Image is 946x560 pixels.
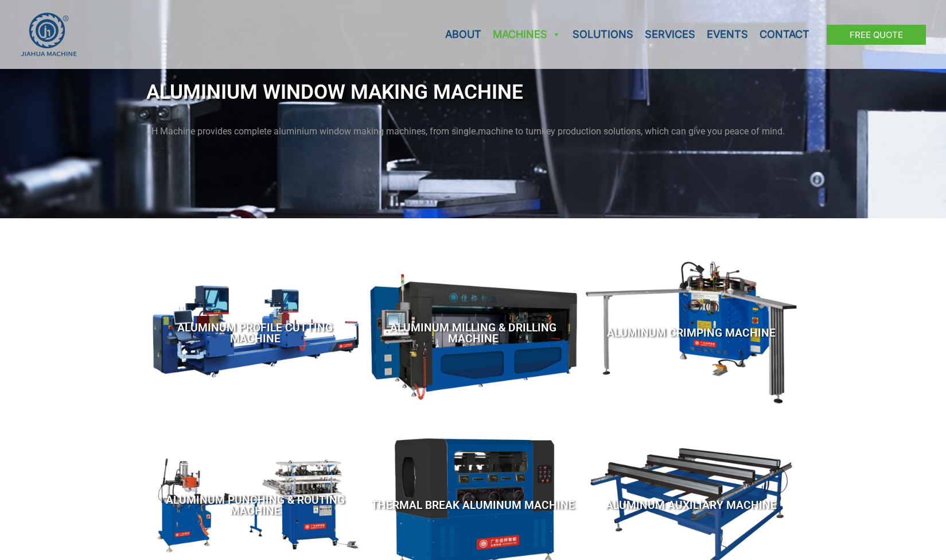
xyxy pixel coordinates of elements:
[370,322,577,344] span: Aluminum Milling & Drilling Machine
[607,272,776,393] a: Aluminum Crimping Machine
[152,495,359,516] span: Aluminum Punching & Routing Machine
[827,25,926,45] a: Free Quote
[146,74,800,111] h1: Aluminium Window Making Machine
[152,322,359,344] span: Aluminum Profile Cutting Machine
[20,12,77,57] img: JH Aluminium Window & Door Processing Machines
[146,123,800,140] p: JH Machine provides complete aluminium window making machines, from single machine to turnkey pro...
[370,267,577,399] a: Aluminum Milling & Drilling Machine
[371,500,575,511] span: Thermal Break Aluminum Machine
[607,327,776,338] span: Aluminum Crimping Machine
[606,500,777,511] span: Aluminum Auxiliary Machine
[152,267,359,399] a: Aluminum Profile Cutting Machine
